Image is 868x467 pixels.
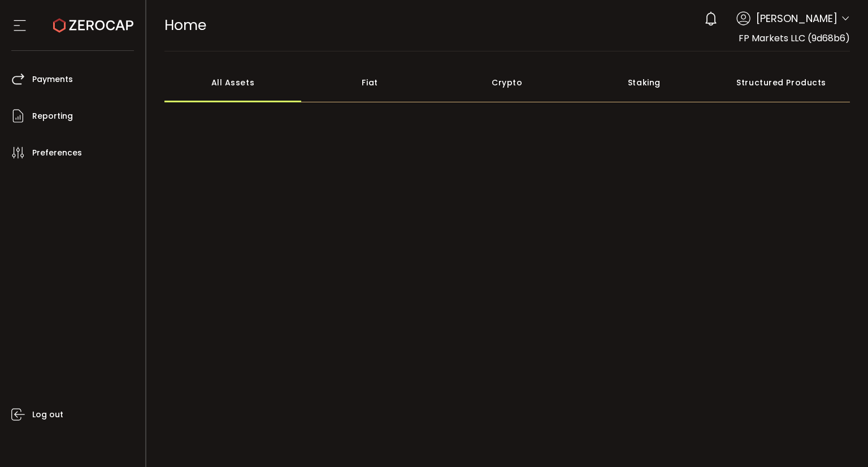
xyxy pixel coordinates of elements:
span: Payments [32,71,73,88]
span: Preferences [32,145,82,161]
span: Log out [32,407,63,423]
div: All Assets [164,63,302,102]
div: Structured Products [713,63,850,102]
span: [PERSON_NAME] [756,11,837,26]
div: Staking [576,63,713,102]
span: Home [164,15,206,35]
div: Fiat [301,63,439,102]
span: Reporting [32,108,73,124]
span: FP Markets LLC (9d68b6) [739,32,850,45]
div: Crypto [439,63,576,102]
